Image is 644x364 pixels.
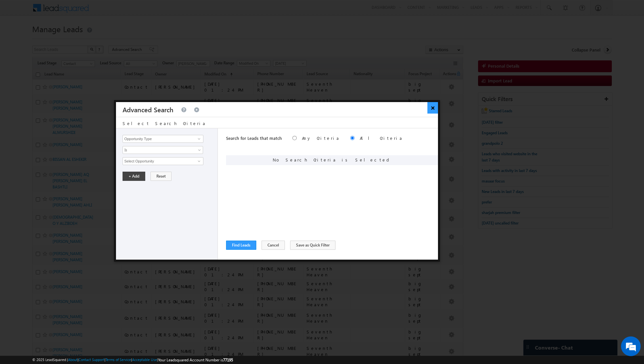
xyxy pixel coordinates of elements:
[89,202,119,211] em: Start Chat
[123,120,206,126] span: Select Search Criteria
[226,135,282,141] span: Search for Leads that match
[427,102,438,114] button: ×
[32,357,233,363] span: © 2025 LeadSquared | | | | |
[123,157,203,165] input: Type to Search
[226,241,256,250] button: Find Leads
[132,357,157,362] a: Acceptable Use
[123,135,203,143] input: Type to Search
[68,357,78,362] a: About
[105,357,131,362] a: Terms of Service
[123,146,203,154] a: Is
[34,34,110,43] div: Chat with us now
[223,357,233,362] span: 77195
[79,357,104,362] a: Contact Support
[194,136,202,142] a: Show All Items
[360,135,403,141] label: All Criteria
[226,155,438,165] div: No Search Criteria is Selected
[262,241,285,250] button: Cancel
[108,3,124,19] div: Minimize live chat window
[123,147,194,153] span: Is
[123,102,173,117] h3: Advanced Search
[123,172,145,181] button: + Add
[150,172,172,181] button: Reset
[302,135,340,141] label: Any Criteria
[290,241,335,250] button: Save as Quick Filter
[11,34,28,43] img: d_60004797649_company_0_60004797649
[9,61,120,197] textarea: Type your message and hit 'Enter'
[194,158,202,164] a: Show All Items
[158,357,233,362] span: Your Leadsquared Account Number is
